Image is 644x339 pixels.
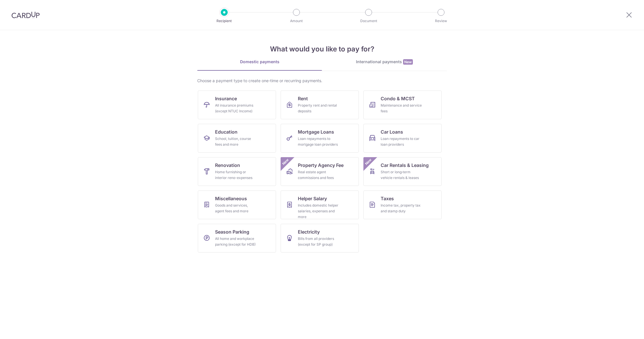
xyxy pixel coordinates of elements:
div: All home and workplace parking (except for HDB) [215,236,256,247]
span: Car Rentals & Leasing [381,162,429,169]
p: Document [347,18,390,24]
a: ElectricityBills from all providers (except for SP group) [281,224,359,253]
p: Amount [275,18,318,24]
div: International payments [322,59,447,65]
a: Condo & MCSTMaintenance and service fees [363,90,442,119]
span: Car Loans [381,128,403,135]
span: Miscellaneous [215,195,247,202]
a: RenovationHome furnishing or interior reno-expenses [198,157,276,186]
div: Short or long‑term vehicle rentals & leases [381,169,422,181]
span: Helper Salary [298,195,327,202]
span: Season Parking [215,228,249,235]
a: Mortgage LoansLoan repayments to mortgage loan providers [281,124,359,153]
span: Condo & MCST [381,95,415,102]
div: All insurance premiums (except NTUC Income) [215,103,256,114]
h4: What would you like to pay for? [197,44,447,54]
div: Choose a payment type to create one-time or recurring payments. [197,78,447,84]
span: Rent [298,95,308,102]
span: Mortgage Loans [298,128,334,135]
span: Property Agency Fee [298,162,344,169]
a: MiscellaneousGoods and services, agent fees and more [198,190,276,219]
span: Taxes [381,195,394,202]
div: Loan repayments to mortgage loan providers [298,136,339,147]
div: Loan repayments to car loan providers [381,136,422,147]
p: Recipient [203,18,246,24]
span: New [403,59,413,65]
div: Maintenance and service fees [381,103,422,114]
p: Review [420,18,462,24]
a: Helper SalaryIncludes domestic helper salaries, expenses and more [281,190,359,219]
span: Electricity [298,228,320,235]
span: Education [215,128,237,135]
a: RentProperty rent and rental deposits [281,90,359,119]
div: Goods and services, agent fees and more [215,203,256,214]
a: Season ParkingAll home and workplace parking (except for HDB) [198,224,276,253]
div: Home furnishing or interior reno-expenses [215,169,256,181]
a: TaxesIncome tax, property tax and stamp duty [363,190,442,219]
div: Domestic payments [197,59,322,65]
div: Bills from all providers (except for SP group) [298,236,339,247]
div: School, tuition, course fees and more [215,136,256,147]
a: Car LoansLoan repayments to car loan providers [363,124,442,153]
div: Real estate agent commissions and fees [298,169,339,181]
a: Property Agency FeeReal estate agent commissions and feesNew [281,157,359,186]
span: New [364,157,373,167]
img: CardUp [11,11,40,18]
a: Car Rentals & LeasingShort or long‑term vehicle rentals & leasesNew [363,157,442,186]
div: Includes domestic helper salaries, expenses and more [298,203,339,220]
a: InsuranceAll insurance premiums (except NTUC Income) [198,90,276,119]
span: New [281,157,290,167]
a: EducationSchool, tuition, course fees and more [198,124,276,153]
span: Renovation [215,162,240,169]
div: Income tax, property tax and stamp duty [381,203,422,214]
span: Insurance [215,95,237,102]
div: Property rent and rental deposits [298,103,339,114]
